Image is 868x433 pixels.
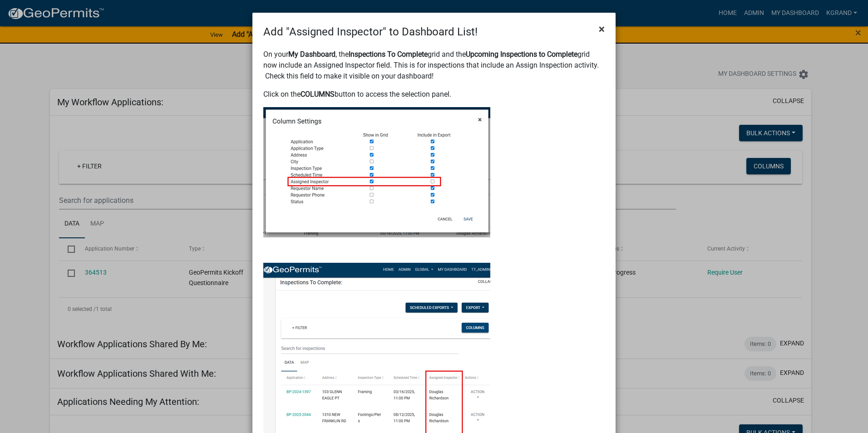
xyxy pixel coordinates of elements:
[263,49,605,82] p: On your , the grid and the grid now include an Assigned Inspector field. This is for inspections ...
[263,107,490,237] img: image_04b05459-b3a8-4cc5-8b33-a24db39f82db.png
[263,24,478,40] h4: Add "Assigned Inspector" to Dashboard List!
[263,89,605,100] p: Click on the button to access the selection panel.
[288,50,335,59] strong: My Dashboard
[466,50,577,59] strong: Upcoming Inspections to Complete
[599,23,605,35] span: ×
[349,50,428,59] strong: Inspections To Complete
[301,90,335,98] strong: COLUMNS
[592,16,612,42] button: Close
